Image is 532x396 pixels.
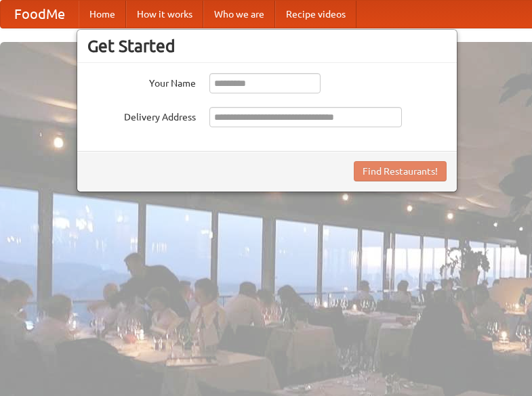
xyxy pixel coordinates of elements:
[1,1,79,28] a: FoodMe
[354,161,447,181] button: Find Restaurants!
[79,1,126,28] a: Home
[87,36,447,56] h3: Get Started
[87,107,196,124] label: Delivery Address
[203,1,275,28] a: Who we are
[87,73,196,90] label: Your Name
[126,1,203,28] a: How it works
[275,1,356,28] a: Recipe videos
